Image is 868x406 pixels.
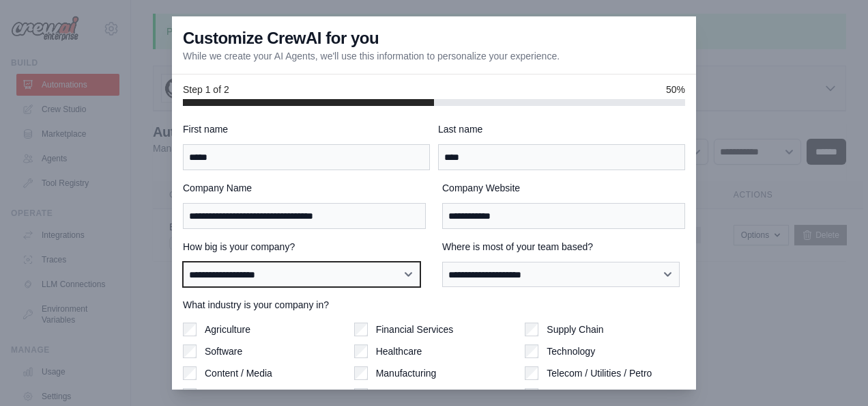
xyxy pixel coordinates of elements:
[547,366,652,380] label: Telecom / Utilities / Petro
[183,83,229,96] span: Step 1 of 2
[183,27,379,49] h3: Customize CrewAI for you
[183,240,426,254] label: How big is your company?
[183,181,426,195] label: Company Name
[205,344,242,358] label: Software
[376,366,437,380] label: Manufacturing
[205,388,250,402] label: Consulting
[442,240,685,254] label: Where is most of your team based?
[183,49,560,63] p: While we create your AI Agents, we'll use this information to personalize your experience.
[183,298,685,312] label: What industry is your company in?
[547,388,616,402] label: Travel & Leisure
[205,323,250,336] label: Agriculture
[666,83,685,96] span: 50%
[183,122,430,136] label: First name
[205,366,272,380] label: Content / Media
[376,388,491,402] label: Real Estate & Construction
[438,122,685,136] label: Last name
[376,323,454,336] label: Financial Services
[442,181,685,195] label: Company Website
[547,344,595,358] label: Technology
[376,344,422,358] label: Healthcare
[547,323,603,336] label: Supply Chain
